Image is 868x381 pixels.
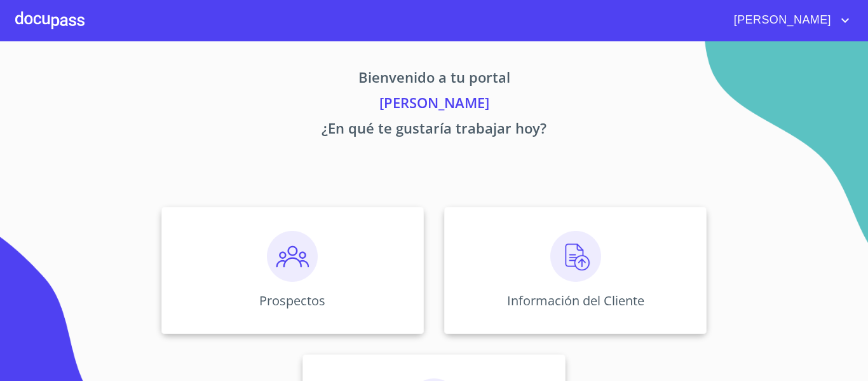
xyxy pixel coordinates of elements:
[507,292,644,309] p: Información del Cliente
[724,10,837,31] span: [PERSON_NAME]
[43,92,825,118] p: [PERSON_NAME]
[550,231,601,282] img: carga.png
[724,10,853,31] button: account of current user
[259,292,325,309] p: Prospectos
[43,118,825,143] p: ¿En qué te gustaría trabajar hoy?
[43,67,825,92] p: Bienvenido a tu portal
[267,231,318,282] img: prospectos.png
